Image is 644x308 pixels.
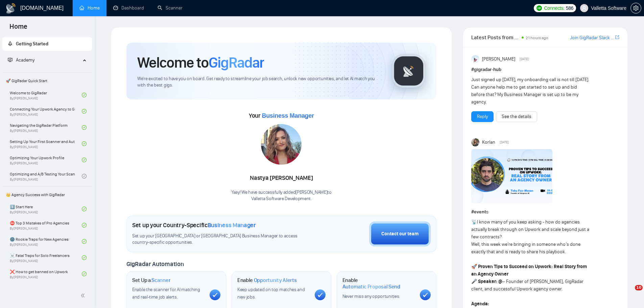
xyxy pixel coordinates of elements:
a: Optimizing and A/B Testing Your Scanner for Better ResultsBy[PERSON_NAME] [10,169,82,184]
strong: Speaker: [478,279,497,284]
span: Enable the scanner for AI matching and real-time job alerts. [132,287,200,300]
a: ❌ How to get banned on UpworkBy[PERSON_NAME] [10,266,82,281]
p: Valletta Software Development . [231,196,332,202]
h1: Welcome to [137,53,264,72]
img: upwork-logo.png [536,5,542,11]
img: 1686180585495-117.jpg [261,124,302,165]
span: 🚀 [471,264,477,269]
span: Keep updated on top matches and new jobs. [237,287,305,300]
h1: # gigradar-hub [471,66,619,73]
div: Just signed up [DATE], my onboarding call is not till [DATE]. Can anyone help me to get started t... [471,76,590,106]
span: check-circle [82,141,87,146]
span: rocket [8,41,13,46]
a: Optimizing Your Upwork ProfileBy[PERSON_NAME] [10,152,82,167]
span: 👑 Agency Success with GigRadar [3,188,91,202]
span: 🎤 [471,279,477,284]
a: ☠️ Fatal Traps for Solo FreelancersBy[PERSON_NAME] [10,250,82,265]
span: We're excited to have you on board. Get ready to streamline your job search, unlock new opportuni... [137,76,381,89]
a: homeHome [79,5,100,11]
a: Reply [477,113,488,120]
span: [DATE] [520,56,529,62]
h1: Set Up a [132,277,170,284]
span: check-circle [82,223,87,228]
span: check-circle [82,271,87,276]
button: setting [630,3,641,14]
span: Scanner [151,277,170,284]
a: searchScanner [158,5,183,11]
span: Automatic Proposal Send [342,283,400,290]
span: Set up your [GEOGRAPHIC_DATA] or [GEOGRAPHIC_DATA] Business Manager to access country-specific op... [132,233,311,246]
span: check-circle [82,174,87,179]
span: Connects: [544,4,564,12]
span: setting [631,5,641,11]
strong: Agenda: [471,301,489,307]
div: Contact our team [381,230,419,238]
div: Nastya [PERSON_NAME] [231,172,332,184]
span: 21 hours ago [526,35,548,40]
a: Navigating the GigRadar PlatformBy[PERSON_NAME] [10,120,82,135]
img: gigradar-logo.png [392,54,426,88]
h1: Enable [342,277,414,290]
a: Setting Up Your First Scanner and Auto-BidderBy[PERSON_NAME] [10,136,82,151]
span: GigRadar Automation [126,260,184,268]
span: fund-projection-screen [8,57,13,62]
span: Latest Posts from the GigRadar Community [471,33,520,42]
span: double-left [80,292,87,299]
a: 1️⃣ Start HereBy[PERSON_NAME] [10,202,82,216]
a: Welcome to GigRadarBy[PERSON_NAME] [10,88,82,102]
span: check-circle [82,255,87,260]
img: Anisuzzaman Khan [471,55,479,63]
div: Yaay! We have successfully added [PERSON_NAME] to [231,189,332,202]
span: check-circle [82,109,87,114]
a: 🌚 Rookie Traps for New AgenciesBy[PERSON_NAME] [10,234,82,249]
li: Getting Started [2,37,92,51]
img: Korlan [471,138,479,146]
img: logo [5,3,16,14]
span: Your [249,112,314,119]
strong: Proven Tips to Succeed on Upwork: Real Story from an Agency Owner [471,264,587,277]
span: export [615,34,619,40]
span: check-circle [82,158,87,162]
span: 10 [635,285,643,290]
h1: Enable [237,277,297,284]
a: setting [630,5,641,11]
strong: @ [498,279,502,284]
iframe: Intercom live chat [621,285,637,301]
span: check-circle [82,93,87,97]
h1: Set up your Country-Specific [132,221,256,229]
span: GigRadar [209,53,264,72]
span: user [582,6,587,10]
button: See the details [496,111,537,122]
span: 586 [566,4,573,12]
span: 🚀 GigRadar Quick Start [3,74,91,88]
img: F09C1F8H75G-Event%20with%20Tobe%20Fox-Mason.png [471,149,552,203]
a: Join GigRadar Slack Community [570,34,614,42]
a: export [615,34,619,41]
a: ⛔ Top 3 Mistakes of Pro AgenciesBy[PERSON_NAME] [10,218,82,233]
h1: # events [471,208,619,216]
span: check-circle [82,207,87,211]
span: 📡 [471,219,477,225]
span: check-circle [82,239,87,244]
span: [DATE] [500,139,509,145]
button: Contact our team [369,221,431,246]
a: See the details [502,113,531,120]
span: Never miss any opportunities. [342,293,400,299]
button: Reply [471,111,494,122]
span: Academy [16,57,34,63]
a: dashboardDashboard [113,5,144,11]
span: Opportunity Alerts [254,277,297,284]
span: Getting Started [16,41,48,47]
a: Connecting Your Upwork Agency to GigRadarBy[PERSON_NAME] [10,104,82,119]
span: Korlan [482,139,495,146]
span: Business Manager [208,221,256,229]
span: Home [4,22,33,36]
span: check-circle [82,125,87,130]
span: [PERSON_NAME] [482,55,515,63]
span: Business Manager [262,112,314,119]
span: Academy [8,57,34,63]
